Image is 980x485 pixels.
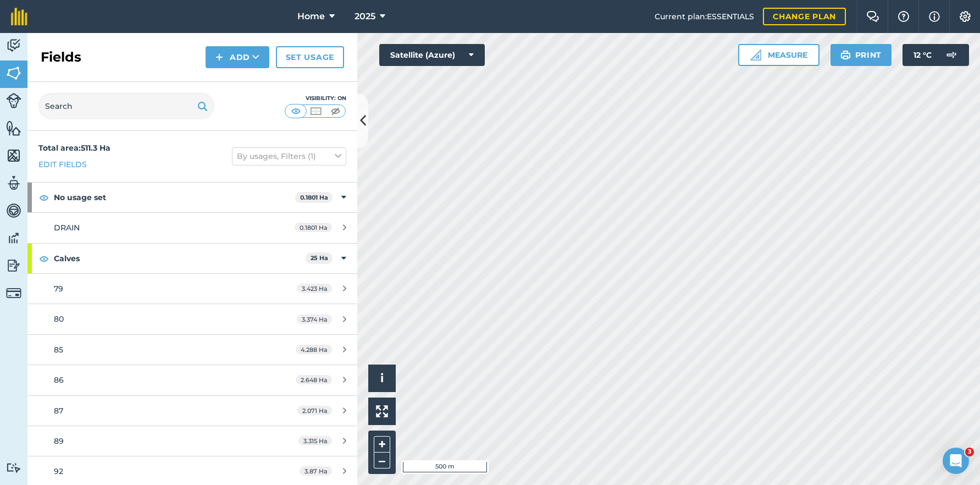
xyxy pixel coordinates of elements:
[54,375,64,385] span: 86
[296,345,332,354] span: 4.288 Ha
[965,448,974,456] span: 3
[298,436,332,445] span: 3.315 Ha
[6,65,21,81] img: svg+xml;base64,PHN2ZyB4bWxucz0iaHR0cDovL3d3dy53My5vcmcvMjAwMC9zdmciIHdpZHRoPSI1NiIgaGVpZ2h0PSI2MC...
[276,46,344,68] a: Set usage
[27,365,357,395] a: 862.648 Ha
[309,106,323,117] img: svg+xml;base64,PHN2ZyB4bWxucz0iaHR0cDovL3d3dy53My5vcmcvMjAwMC9zdmciIHdpZHRoPSI1MCIgaGVpZ2h0PSI0MC...
[376,405,388,417] img: Four arrows, one pointing top left, one top right, one bottom right and the last bottom left
[830,44,892,66] button: Print
[380,371,384,385] span: i
[54,345,63,355] span: 85
[943,448,969,474] iframe: Intercom live chat
[297,10,325,23] span: Home
[39,191,49,204] img: svg+xml;base64,PHN2ZyB4bWxucz0iaHR0cDovL3d3dy53My5vcmcvMjAwMC9zdmciIHdpZHRoPSIxOCIgaGVpZ2h0PSIyNC...
[913,44,932,66] span: 12 ° C
[41,48,81,66] h2: Fields
[27,244,357,273] div: Calves25 Ha
[54,406,63,416] span: 87
[959,11,972,22] img: A cog icon
[6,230,21,246] img: svg+xml;base64,PD94bWwgdmVyc2lvbj0iMS4wIiBlbmNvZGluZz0idXRmLTgiPz4KPCEtLSBHZW5lcmF0b3I6IEFkb2JlIE...
[27,183,357,212] div: No usage set0.1801 Ha
[6,285,21,301] img: svg+xml;base64,PD94bWwgdmVyc2lvbj0iMS4wIiBlbmNvZGluZz0idXRmLTgiPz4KPCEtLSBHZW5lcmF0b3I6IEFkb2JlIE...
[6,93,21,108] img: svg+xml;base64,PD94bWwgdmVyc2lvbj0iMS4wIiBlbmNvZGluZz0idXRmLTgiPz4KPCEtLSBHZW5lcmF0b3I6IEFkb2JlIE...
[197,100,208,113] img: svg+xml;base64,PHN2ZyB4bWxucz0iaHR0cDovL3d3dy53My5vcmcvMjAwMC9zdmciIHdpZHRoPSIxOSIgaGVpZ2h0PSIyNC...
[6,202,21,219] img: svg+xml;base64,PD94bWwgdmVyc2lvbj0iMS4wIiBlbmNvZGluZz0idXRmLTgiPz4KPCEtLSBHZW5lcmF0b3I6IEFkb2JlIE...
[38,143,110,153] strong: Total area : 511.3 Ha
[54,223,80,233] span: DRAIN
[27,335,357,365] a: 854.288 Ha
[903,44,969,66] button: 12 °C
[6,147,21,164] img: svg+xml;base64,PHN2ZyB4bWxucz0iaHR0cDovL3d3dy53My5vcmcvMjAwMC9zdmciIHdpZHRoPSI1NiIgaGVpZ2h0PSI2MC...
[6,257,21,274] img: svg+xml;base64,PD94bWwgdmVyc2lvbj0iMS4wIiBlbmNvZGluZz0idXRmLTgiPz4KPCEtLSBHZW5lcmF0b3I6IEFkb2JlIE...
[285,94,346,103] div: Visibility: On
[374,436,390,453] button: +
[27,396,357,426] a: 872.071 Ha
[295,223,332,232] span: 0.1801 Ha
[929,10,940,23] img: svg+xml;base64,PHN2ZyB4bWxucz0iaHR0cDovL3d3dy53My5vcmcvMjAwMC9zdmciIHdpZHRoPSIxNyIgaGVpZ2h0PSIxNy...
[27,213,357,242] a: DRAIN0.1801 Ha
[311,254,328,262] strong: 25 Ha
[763,8,846,25] a: Change plan
[738,44,820,66] button: Measure
[368,365,396,392] button: i
[296,375,332,384] span: 2.648 Ha
[840,48,851,62] img: svg+xml;base64,PHN2ZyB4bWxucz0iaHR0cDovL3d3dy53My5vcmcvMjAwMC9zdmciIHdpZHRoPSIxOSIgaGVpZ2h0PSIyNC...
[297,406,332,415] span: 2.071 Ha
[866,11,879,22] img: Two speech bubbles overlapping with the left bubble in the forefront
[27,274,357,304] a: 793.423 Ha
[11,8,27,25] img: fieldmargin Logo
[54,183,295,212] strong: No usage set
[6,175,21,191] img: svg+xml;base64,PD94bWwgdmVyc2lvbj0iMS4wIiBlbmNvZGluZz0idXRmLTgiPz4KPCEtLSBHZW5lcmF0b3I6IEFkb2JlIE...
[355,10,375,23] span: 2025
[897,11,910,22] img: A question mark icon
[379,44,485,66] button: Satellite (Azure)
[297,284,332,293] span: 3.423 Ha
[54,284,63,294] span: 79
[215,51,223,64] img: svg+xml;base64,PHN2ZyB4bWxucz0iaHR0cDovL3d3dy53My5vcmcvMjAwMC9zdmciIHdpZHRoPSIxNCIgaGVpZ2h0PSIyNC...
[38,158,87,170] a: Edit fields
[39,252,49,265] img: svg+xml;base64,PHN2ZyB4bWxucz0iaHR0cDovL3d3dy53My5vcmcvMjAwMC9zdmciIHdpZHRoPSIxOCIgaGVpZ2h0PSIyNC...
[300,194,328,201] strong: 0.1801 Ha
[6,120,21,136] img: svg+xml;base64,PHN2ZyB4bWxucz0iaHR0cDovL3d3dy53My5vcmcvMjAwMC9zdmciIHdpZHRoPSI1NiIgaGVpZ2h0PSI2MC...
[940,44,962,66] img: svg+xml;base64,PD94bWwgdmVyc2lvbj0iMS4wIiBlbmNvZGluZz0idXRmLTgiPz4KPCEtLSBHZW5lcmF0b3I6IEFkb2JlIE...
[289,106,303,117] img: svg+xml;base64,PHN2ZyB4bWxucz0iaHR0cDovL3d3dy53My5vcmcvMjAwMC9zdmciIHdpZHRoPSI1MCIgaGVpZ2h0PSI0MC...
[750,49,761,60] img: Ruler icon
[655,10,754,23] span: Current plan : ESSENTIALS
[27,426,357,456] a: 893.315 Ha
[6,462,21,473] img: svg+xml;base64,PD94bWwgdmVyc2lvbj0iMS4wIiBlbmNvZGluZz0idXRmLTgiPz4KPCEtLSBHZW5lcmF0b3I6IEFkb2JlIE...
[232,147,346,165] button: By usages, Filters (1)
[6,37,21,54] img: svg+xml;base64,PD94bWwgdmVyc2lvbj0iMS4wIiBlbmNvZGluZz0idXRmLTgiPz4KPCEtLSBHZW5lcmF0b3I6IEFkb2JlIE...
[374,453,390,469] button: –
[297,315,332,324] span: 3.374 Ha
[54,314,64,324] span: 80
[300,466,332,476] span: 3.87 Ha
[27,304,357,334] a: 803.374 Ha
[329,106,342,117] img: svg+xml;base64,PHN2ZyB4bWxucz0iaHR0cDovL3d3dy53My5vcmcvMjAwMC9zdmciIHdpZHRoPSI1MCIgaGVpZ2h0PSI0MC...
[54,466,63,476] span: 92
[54,244,306,273] strong: Calves
[38,93,214,119] input: Search
[206,46,269,68] button: Add
[54,436,64,446] span: 89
